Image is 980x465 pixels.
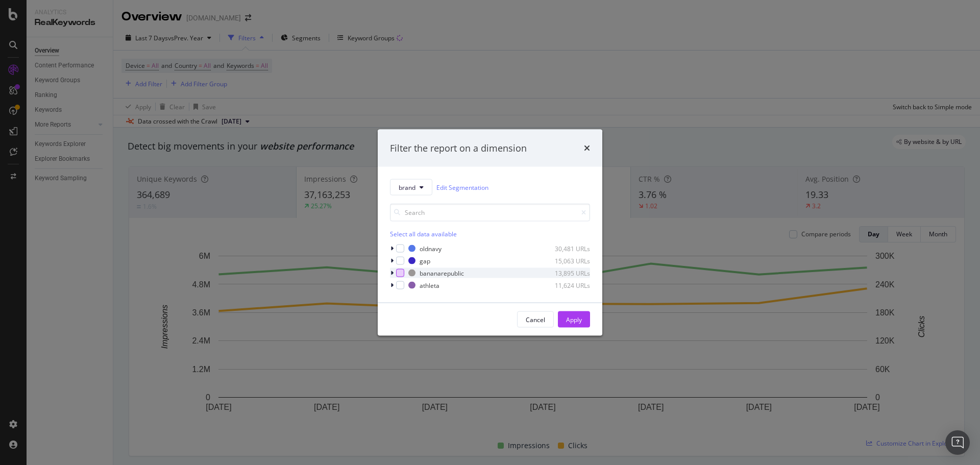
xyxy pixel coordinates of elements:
[540,244,590,253] div: 30,481 URLs
[420,281,439,289] div: athleta
[390,179,432,195] button: brand
[399,183,415,191] span: brand
[540,256,590,265] div: 15,063 URLs
[558,311,590,328] button: Apply
[378,129,602,336] div: modal
[540,268,590,277] div: 13,895 URLs
[526,315,545,324] div: Cancel
[390,204,590,222] input: Search
[540,281,590,289] div: 11,624 URLs
[390,141,527,155] div: Filter the report on a dimension
[420,244,442,253] div: oldnavy
[945,430,970,455] div: Open Intercom Messenger
[420,268,464,277] div: bananarepublic
[420,256,430,265] div: gap
[517,311,554,328] button: Cancel
[566,315,582,324] div: Apply
[436,182,488,192] a: Edit Segmentation
[390,230,590,238] div: Select all data available
[584,141,590,155] div: times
